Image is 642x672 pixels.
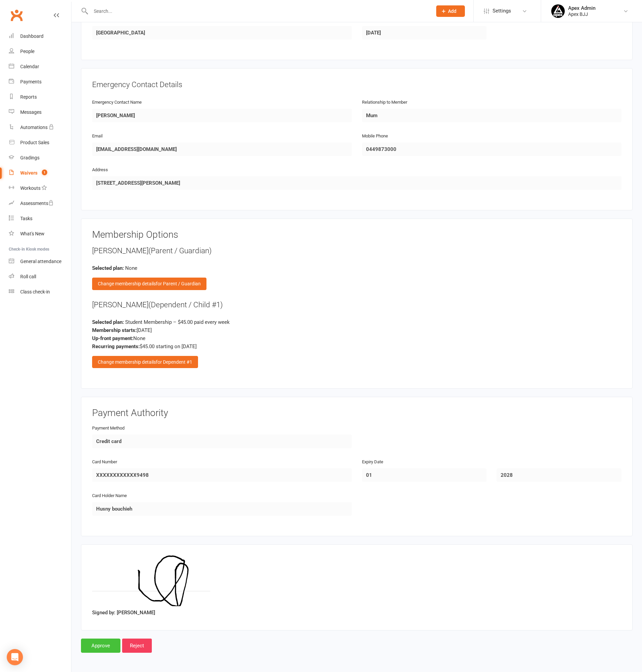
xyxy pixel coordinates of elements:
[125,265,137,271] span: None
[9,89,71,105] a: Reports
[156,281,201,286] span: for Parent / Guardian
[20,125,48,130] div: Automations
[125,319,230,325] span: Student Membership – $45.00 paid every week
[7,649,23,665] div: Open Intercom Messenger
[122,639,152,653] input: Reject
[9,254,71,269] a: General attendance kiosk mode
[92,335,133,341] strong: Up-front payment:
[92,79,621,90] div: Emergency Contact Details
[9,165,71,181] a: Waivers 1
[92,230,621,240] h3: Membership Options
[92,459,117,466] label: Card Number
[20,109,41,115] div: Messages
[9,211,71,226] a: Tasks
[9,196,71,211] a: Assessments
[92,334,621,342] div: None
[20,79,41,84] div: Payments
[92,319,124,325] strong: Selected plan:
[9,135,71,150] a: Product Sales
[9,29,71,44] a: Dashboard
[20,64,39,69] div: Calendar
[92,265,124,271] strong: Selected plan:
[92,245,621,256] div: [PERSON_NAME]
[493,3,511,19] span: Settings
[92,99,142,106] label: Emergency Contact Name
[20,216,32,221] div: Tasks
[92,133,103,140] label: Email
[20,289,50,294] div: Class check-in
[8,7,25,24] a: Clubworx
[92,327,137,333] strong: Membership starts:
[20,94,37,100] div: Reports
[148,246,212,255] span: (Parent / Guardian)
[362,133,388,140] label: Mobile Phone
[92,425,124,432] label: Payment Method
[92,343,140,350] strong: Recurring payments:
[568,5,595,11] div: Apex Admin
[362,99,407,106] label: Relationship to Member
[89,6,427,16] input: Search...
[92,342,621,351] div: $45.00 starting on [DATE]
[20,274,36,279] div: Roll call
[148,300,223,309] span: (Dependent / Child #1)
[92,609,155,617] label: Signed by: [PERSON_NAME]
[20,231,45,236] div: What's New
[551,4,565,18] img: thumb_image1745496852.png
[92,408,621,418] h3: Payment Authority
[92,555,210,606] img: image1755171006.png
[92,300,621,310] div: [PERSON_NAME]
[42,170,47,175] span: 1
[9,269,71,284] a: Roll call
[9,120,71,135] a: Automations
[9,59,71,74] a: Calendar
[9,284,71,300] a: Class kiosk mode
[92,278,206,290] div: Change membership details
[20,49,34,54] div: People
[362,459,383,466] label: Expiry Date
[92,356,198,368] div: Change membership details
[20,33,44,39] div: Dashboard
[20,185,40,191] div: Workouts
[92,492,127,499] label: Card Holder Name
[20,140,49,145] div: Product Sales
[92,166,108,174] label: Address
[9,105,71,120] a: Messages
[9,74,71,89] a: Payments
[92,326,621,334] div: [DATE]
[81,639,120,653] input: Approve
[20,259,61,264] div: General attendance
[20,170,37,176] div: Waivers
[9,44,71,59] a: People
[568,11,595,17] div: Apex BJJ
[156,359,192,365] span: for Dependent #1
[20,155,39,160] div: Gradings
[436,5,465,17] button: Add
[20,201,54,206] div: Assessments
[448,8,456,14] span: Add
[9,150,71,165] a: Gradings
[9,181,71,196] a: Workouts
[9,226,71,241] a: What's New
